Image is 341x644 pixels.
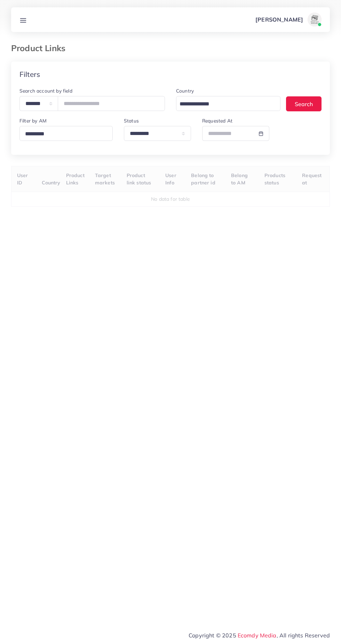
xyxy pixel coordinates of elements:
label: Search account by field [19,87,72,94]
div: Search for option [176,96,280,111]
a: Ecomdy Media [238,632,277,639]
p: [PERSON_NAME] [255,15,303,24]
div: Search for option [19,126,113,141]
h4: Filters [19,70,40,79]
a: [PERSON_NAME]avatar [252,13,324,26]
label: Filter by AM [19,117,47,124]
label: Country [176,87,194,94]
img: avatar [308,13,322,26]
input: Search for option [23,129,109,140]
label: Requested At [202,117,232,124]
h3: Product Links [11,43,71,53]
input: Search for option [177,99,271,110]
span: , All rights Reserved [277,631,330,639]
span: Copyright © 2025 [189,631,330,639]
button: Search [286,96,322,111]
label: Status [124,117,139,124]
